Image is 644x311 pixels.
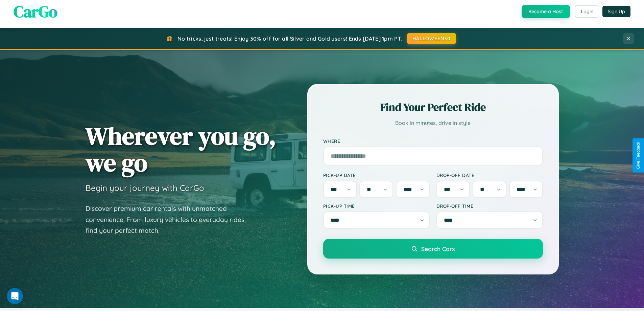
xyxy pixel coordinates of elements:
div: Give Feedback [636,142,641,169]
span: Search Cars [421,245,455,252]
h1: Wherever you go, we go [86,123,276,176]
label: Pick-up Date [323,172,430,178]
button: Login [575,5,599,18]
button: Search Cars [323,239,543,259]
p: Book in minutes, drive in style [323,118,543,128]
button: Become a Host [522,5,570,18]
iframe: Intercom live chat [7,288,23,304]
label: Where [323,138,543,144]
span: No tricks, just treats! Enjoy 30% off for all Silver and Gold users! Ends [DATE] 1pm PT. [177,35,402,42]
span: CarGo [14,0,57,23]
label: Drop-off Time [436,203,543,209]
button: HALLOWEEN30 [407,33,456,44]
p: Discover premium car rentals with unmatched convenience. From luxury vehicles to everyday rides, ... [86,203,255,236]
label: Pick-up Time [323,203,430,209]
h3: Begin your journey with CarGo [86,183,204,193]
h2: Find Your Perfect Ride [323,100,543,115]
label: Drop-off Date [436,172,543,178]
button: Sign Up [602,6,630,17]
